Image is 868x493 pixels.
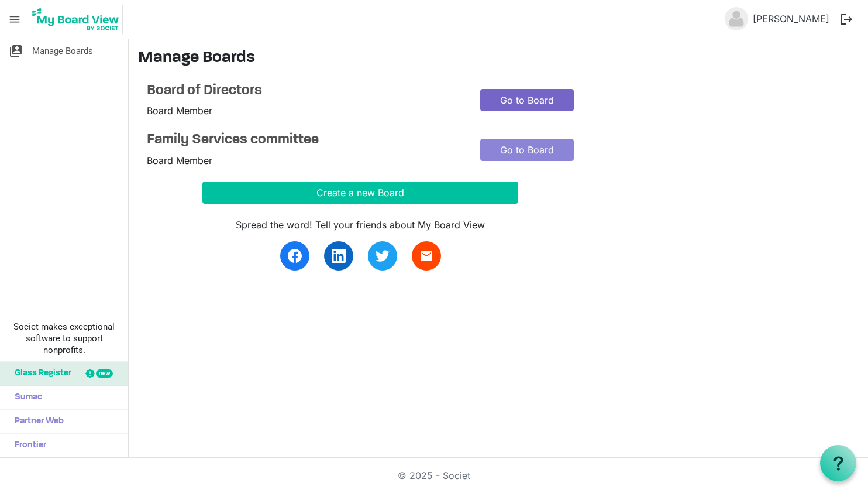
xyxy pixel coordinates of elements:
span: email [419,249,433,263]
a: Board of Directors [147,83,463,100]
img: linkedin.svg [332,249,346,263]
span: Societ makes exceptional software to support nonprofits. [5,321,123,356]
h3: Manage Boards [138,49,859,69]
img: no-profile-picture.svg [725,7,748,30]
span: Glass Register [9,362,71,385]
a: My Board View Logo [29,5,128,34]
button: Create a new Board [202,182,518,204]
span: Board Member [147,105,212,117]
div: new [96,369,113,378]
a: email [412,241,441,271]
span: Frontier [9,434,46,457]
span: switch_account [9,39,23,63]
img: facebook.svg [288,249,302,263]
a: Family Services committee [147,132,463,149]
span: Board Member [147,155,212,166]
img: twitter.svg [376,249,390,263]
a: © 2025 - Societ [398,470,470,481]
div: Spread the word! Tell your friends about My Board View [202,218,518,232]
button: logout [834,7,859,32]
span: menu [4,8,26,30]
a: Go to Board [480,89,574,111]
a: Go to Board [480,139,574,161]
img: My Board View Logo [29,5,123,34]
a: [PERSON_NAME] [748,7,834,30]
span: Partner Web [9,410,64,433]
span: Sumac [9,386,42,409]
span: Manage Boards [32,39,93,63]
